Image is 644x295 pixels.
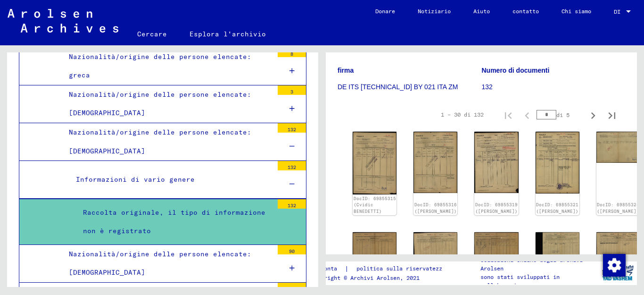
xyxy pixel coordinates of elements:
[288,126,296,133] font: 132
[536,232,579,259] img: 001.jpg
[178,23,277,45] a: Esplora l'archivio
[288,164,296,170] font: 132
[375,8,395,15] font: Donare
[69,90,251,117] font: Nazionalità/origine delle persone elencate: [DEMOGRAPHIC_DATA]
[482,67,550,74] font: Numero di documenti
[76,175,195,184] font: Informazioni di vario genere
[353,232,396,263] img: 001.jpg
[338,83,458,91] font: DE ITS [TECHNICAL_ID] BY 021 ITA ZM
[356,265,446,272] font: politica sulla riservatezza
[482,83,493,91] font: 132
[289,248,295,254] font: 90
[556,111,570,118] font: di 5
[518,105,537,124] button: Pagina precedente
[137,30,167,38] font: Cercare
[338,67,354,74] font: firma
[69,250,251,277] font: Nazionalità/origine delle persone elencate: [DEMOGRAPHIC_DATA]
[597,202,639,214] a: DocID: 69855324 ([PERSON_NAME])
[441,111,484,118] font: 1 – 30 di 132
[614,8,620,15] font: DI
[480,273,560,289] font: sono stati sviluppati in collaborazione con
[288,202,296,209] font: 132
[290,89,293,95] font: 3
[418,8,451,15] font: Notiziario
[345,264,349,273] font: |
[536,202,578,214] a: DocID: 69855321 ([PERSON_NAME])
[413,232,457,264] img: 001.jpg
[290,286,293,292] font: 6
[69,128,251,155] font: Nazionalità/origine delle persone elencate: [DEMOGRAPHIC_DATA]
[414,202,457,214] a: DocID: 69855316 ([PERSON_NAME])
[584,105,603,124] button: Pagina successiva
[83,208,265,235] font: Raccolta originale, il tipo di informazione non è registrato
[126,23,178,45] a: Cercare
[69,52,251,79] font: Nazionalità/origine delle persone elencate: greca
[353,132,396,194] img: 001.jpg
[349,264,457,274] a: politica sulla riservatezza
[474,132,518,193] img: 001.jpg
[603,105,621,124] button: Ultima pagina
[473,8,490,15] font: Aiuto
[413,132,457,193] img: 001.jpg
[499,105,518,124] button: Prima pagina
[311,264,345,274] a: impronta
[596,232,640,263] img: 001.jpg
[8,9,118,33] img: Arolsen_neg.svg
[190,30,266,38] font: Esplora l'archivio
[512,8,539,15] font: contatto
[596,132,640,163] img: 001.jpg
[600,261,636,285] img: yv_logo.png
[311,274,420,281] font: Copyright © Archivi Arolsen, 2021
[475,202,518,214] a: DocID: 69855319 ([PERSON_NAME])
[474,232,518,264] img: 001.jpg
[290,51,293,57] font: 8
[354,196,396,214] a: DocID: 69855315 (Cvidic BENEDETTI)
[536,132,579,194] img: 001.jpg
[561,8,591,15] font: Chi siamo
[603,254,626,277] img: Modifica consenso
